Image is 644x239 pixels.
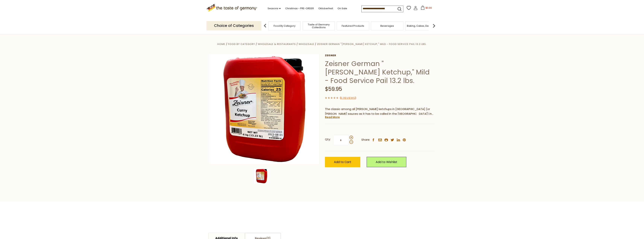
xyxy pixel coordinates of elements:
[261,22,269,30] img: previous arrow
[334,160,351,164] span: Add to Cart
[217,42,225,46] a: Home
[228,42,255,46] a: Food By Category
[340,96,356,100] span: ( )
[430,22,438,30] img: next arrow
[338,6,347,11] a: On Sale
[325,107,435,116] p: The classic among all [PERSON_NAME] ketchups in [GEOGRAPHIC_DATA] (or [PERSON_NAME] sauces as it ...
[304,23,334,29] a: Taste of Germany Collections
[285,6,314,11] a: Christmas - PRE-ORDER
[325,157,360,167] button: Add to Cart
[342,24,364,27] a: Featured Products
[299,42,314,46] a: Wholesale
[209,54,319,164] img: Zeisner German "Curry Ketchup," Mild - Food Service Pail 13.2 lbs.
[407,24,436,27] a: Baking, Cakes, Desserts
[325,137,331,142] strong: Qty:
[367,157,406,167] a: Add to Wishlist
[206,21,261,30] p: Choice of Categories
[361,137,370,142] span: Share:
[380,24,394,27] a: Beverages
[258,42,296,46] a: Wholesale & Restaurants
[333,135,349,145] input: Qty:
[274,24,295,27] a: Food By Category
[325,54,435,57] a: Zeisner
[418,6,434,11] button: $0.00
[317,42,427,46] a: Zeisner German "[PERSON_NAME] Ketchup," Mild - Food Service Pail 13.2 lbs.
[325,59,435,85] h1: Zeisner German "[PERSON_NAME] Ketchup," Mild - Food Service Pail 13.2 lbs.
[426,6,432,9] span: $0.00
[318,6,333,11] a: Oktoberfest
[268,6,281,11] a: Seasons
[254,168,269,184] img: Zeisner German "Curry Ketchup," Mild - Food Service Pail 13.2 lbs.
[325,85,342,93] span: $59.95
[325,115,340,119] a: Read More
[341,96,355,100] a: 0 Reviews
